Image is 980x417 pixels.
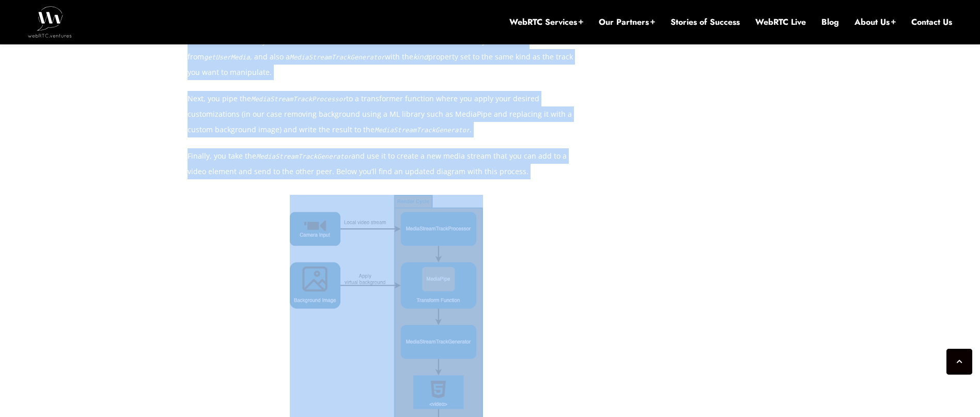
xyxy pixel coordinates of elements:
em: kind [413,52,428,61]
a: Blog [821,17,839,28]
code: MediaStreamTrackGenerator [256,153,351,160]
a: Our Partners [599,17,655,28]
code: MediaStreamTrackGenerator [375,127,470,134]
code: MediaStreamTrackProcessor [320,38,415,45]
a: WebRTC Services [509,17,583,28]
img: WebRTC.ventures [28,6,72,37]
code: MediaStreamTrackProcessor [251,96,346,103]
a: Stories of Success [671,17,740,28]
p: Next, you pipe the to a transformer function where you apply your desired customizations (in our ... [188,91,585,137]
p: In this new workflow, you first create a based on the track you obtained from , and also a with t... [188,34,585,80]
p: Finally, you take the and use it to create a new media stream that you can add to a video element... [188,148,585,179]
a: Contact Us [911,17,952,28]
code: getUserMedia [204,54,250,61]
a: WebRTC Live [755,17,806,28]
a: About Us [854,17,896,28]
code: MediaStreamTrackGenerator [290,54,385,61]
